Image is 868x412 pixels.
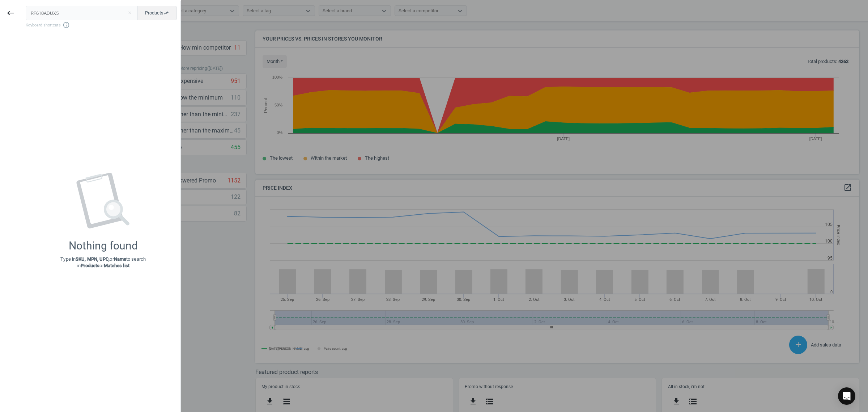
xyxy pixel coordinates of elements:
div: Open Intercom Messenger [838,387,855,405]
i: swap_horiz [163,10,169,16]
button: keyboard_backspace [2,5,19,22]
i: info_outline [63,21,70,29]
strong: SKU, MPN, UPC, [76,256,110,262]
span: Keyboard shortcuts [26,21,177,29]
strong: Name [114,256,126,262]
i: keyboard_backspace [6,9,15,17]
button: Productsswap_horiz [137,6,177,20]
button: Close [124,10,135,16]
input: Enter the SKU or product name [26,6,138,20]
p: Type in or to search in or [60,256,146,269]
span: Products [145,10,169,16]
div: Nothing found [69,239,138,252]
strong: Matches list [104,263,129,268]
strong: Products [81,263,100,268]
